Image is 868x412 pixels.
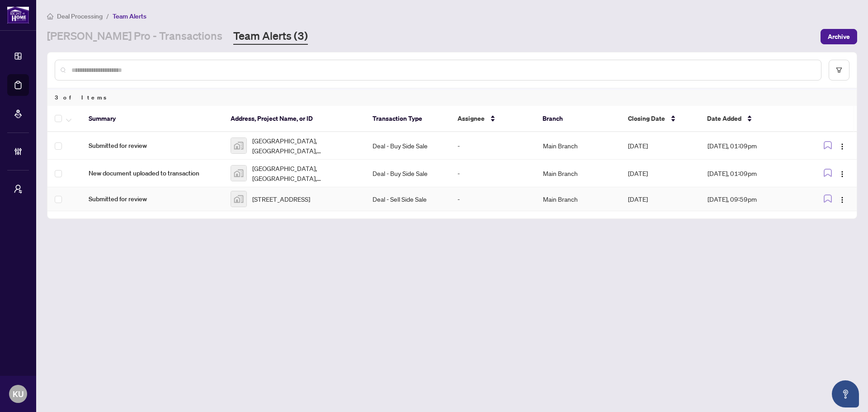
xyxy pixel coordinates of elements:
th: Transaction Type [365,106,450,132]
span: Deal Processing [57,12,103,20]
td: [DATE] [621,187,700,211]
span: [STREET_ADDRESS] [252,194,310,204]
span: New document uploaded to transaction [89,168,216,178]
button: Logo [835,166,849,180]
td: Deal - Buy Side Sale [365,160,450,187]
td: [DATE], 01:09pm [700,160,802,187]
span: KU [13,388,24,400]
span: user-switch [14,185,23,194]
td: Deal - Sell Side Sale [365,187,450,211]
span: Submitted for review [89,194,216,204]
button: Open asap [832,380,859,407]
button: Archive [821,29,857,44]
td: Main Branch [536,132,621,160]
span: filter [836,67,842,73]
span: Assignee [458,114,485,123]
img: Logo [839,143,846,150]
div: 3 of Items [47,89,857,106]
button: Logo [835,138,849,153]
td: - [450,132,535,160]
span: Archive [828,29,850,44]
li: / [106,11,109,21]
span: home [47,13,53,19]
img: Logo [839,170,846,178]
td: - [450,160,535,187]
td: [DATE] [621,160,700,187]
td: [DATE], 01:09pm [700,132,802,160]
img: thumbnail-img [231,138,246,153]
td: [DATE] [621,132,700,160]
td: Main Branch [536,160,621,187]
th: Address, Project Name, or ID [223,106,365,132]
span: [GEOGRAPHIC_DATA], [GEOGRAPHIC_DATA], [GEOGRAPHIC_DATA] [252,136,358,156]
th: Date Added [700,106,802,132]
a: Team Alerts (3) [233,28,308,45]
img: thumbnail-img [231,191,246,207]
img: thumbnail-img [231,166,246,181]
img: logo [7,7,29,24]
td: Main Branch [536,187,621,211]
th: Assignee [450,106,535,132]
th: Branch [535,106,620,132]
span: Submitted for review [89,141,216,151]
span: Team Alerts [113,12,146,20]
td: Deal - Buy Side Sale [365,132,450,160]
td: [DATE], 09:59pm [700,187,802,211]
a: [PERSON_NAME] Pro - Transactions [47,28,222,45]
span: [GEOGRAPHIC_DATA], [GEOGRAPHIC_DATA], [GEOGRAPHIC_DATA] [252,163,358,183]
button: filter [829,60,849,81]
th: Summary [81,106,223,132]
th: Closing Date [621,106,700,132]
span: Date Added [707,114,741,123]
span: Closing Date [628,114,665,123]
td: - [450,187,535,211]
img: Logo [839,196,846,204]
button: Logo [835,192,849,206]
